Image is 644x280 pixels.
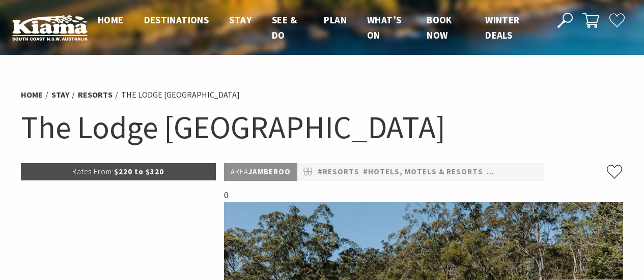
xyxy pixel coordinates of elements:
[88,12,546,43] nav: Main Menu
[485,14,519,41] span: Winter Deals
[318,166,359,178] a: #Resorts
[427,14,452,41] span: Book now
[324,14,347,27] a: Plan
[324,14,347,26] span: Plan
[121,88,240,102] li: The Lodge [GEOGRAPHIC_DATA]
[229,14,251,27] a: Stay
[21,163,216,180] p: $220 to $320
[485,14,519,42] a: Winter Deals
[12,15,88,41] img: Kiama Logo
[272,14,297,42] a: See & Do
[98,14,124,26] span: Home
[363,166,483,178] a: #Hotels, Motels & Resorts
[229,14,251,26] span: Stay
[231,167,248,176] span: Area
[21,89,43,100] a: Home
[367,14,401,41] span: What’s On
[367,14,401,42] a: What’s On
[272,14,297,41] span: See & Do
[144,14,209,27] a: Destinations
[224,163,297,181] p: Jamberoo
[427,14,452,42] a: Book now
[98,14,124,27] a: Home
[51,89,69,100] a: Stay
[72,167,114,176] span: Rates From:
[78,89,113,100] a: Resorts
[487,166,568,178] a: #Retreat & Lodges
[21,107,624,148] h1: The Lodge [GEOGRAPHIC_DATA]
[144,14,209,26] span: Destinations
